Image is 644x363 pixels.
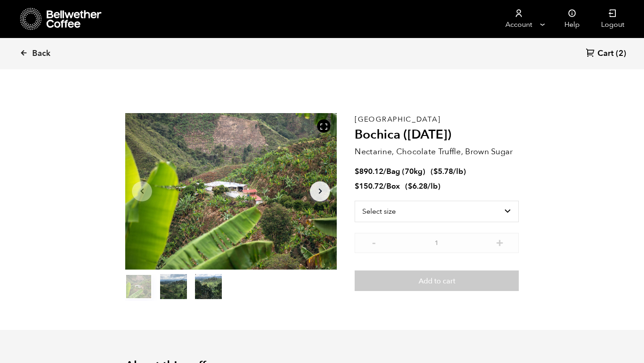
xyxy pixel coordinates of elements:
span: $ [433,166,438,177]
span: Box [386,181,400,191]
span: / [383,181,386,191]
span: $ [408,181,412,191]
bdi: 5.78 [433,166,453,177]
bdi: 150.72 [355,181,383,191]
bdi: 890.12 [355,166,383,177]
button: + [494,237,505,246]
span: $ [355,166,359,177]
span: /lb [453,166,463,177]
bdi: 6.28 [408,181,428,191]
button: Add to cart [355,270,519,291]
h2: Bochica ([DATE]) [355,127,519,143]
span: (2) [616,48,626,59]
span: Back [32,48,51,59]
span: Cart [597,48,614,59]
span: ( ) [431,166,466,177]
span: Bag (70kg) [386,166,425,177]
span: /lb [428,181,438,191]
span: $ [355,181,359,191]
button: - [368,237,379,246]
span: / [383,166,386,177]
a: Cart (2) [586,48,626,60]
p: Nectarine, Chocolate Truffle, Brown Sugar [355,146,519,158]
span: ( ) [405,181,441,191]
